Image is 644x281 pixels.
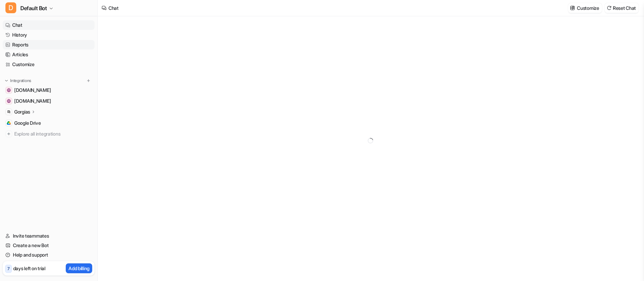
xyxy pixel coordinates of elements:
span: [DOMAIN_NAME] [14,87,51,94]
img: Google Drive [7,121,11,125]
a: Chat [3,20,95,30]
img: customize [570,5,575,11]
span: D [5,2,16,13]
span: [DOMAIN_NAME] [14,98,51,104]
p: days left on trial [13,265,45,272]
img: expand menu [4,78,9,83]
button: Reset Chat [605,3,639,13]
span: Google Drive [14,120,41,126]
a: Help and support [3,250,95,260]
a: Reports [3,40,95,49]
img: sauna.space [7,99,11,103]
img: explore all integrations [5,131,12,137]
button: Add billing [66,263,92,273]
p: Gorgias [14,108,30,115]
a: help.sauna.space[DOMAIN_NAME] [3,85,95,95]
a: Google DriveGoogle Drive [3,118,95,128]
img: menu_add.svg [86,78,91,83]
a: Explore all integrations [3,129,95,139]
a: sauna.space[DOMAIN_NAME] [3,96,95,106]
img: reset [607,5,611,11]
div: Chat [108,4,119,12]
img: Gorgias [7,110,11,114]
button: Customize [568,3,602,13]
a: History [3,30,95,40]
p: Integrations [10,78,31,83]
p: Customize [577,4,599,12]
p: Add billing [68,265,89,272]
button: Integrations [3,77,33,84]
a: Customize [3,60,95,69]
span: Default Bot [20,3,47,13]
a: Articles [3,50,95,59]
img: help.sauna.space [7,88,11,92]
p: 7 [7,266,9,272]
a: Invite teammates [3,231,95,241]
a: Create a new Bot [3,241,95,250]
span: Explore all integrations [14,128,92,139]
